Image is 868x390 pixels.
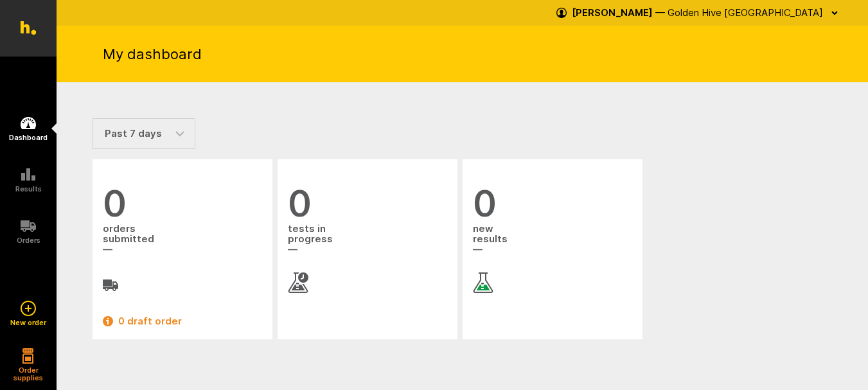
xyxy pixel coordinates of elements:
span: orders submitted [103,222,262,257]
h5: Results [15,185,42,193]
h5: Order supplies [9,366,48,382]
span: 0 [473,185,632,222]
span: new results [473,222,632,257]
a: 0 orderssubmitted [103,185,262,293]
h5: New order [10,319,46,326]
span: 0 [103,185,262,222]
a: 0 tests inprogress [288,185,447,293]
h1: My dashboard [103,44,202,64]
button: [PERSON_NAME] — Golden Hive [GEOGRAPHIC_DATA] [556,3,842,23]
a: 0 draft order [103,314,262,329]
a: 0 newresults [473,185,632,293]
span: tests in progress [288,222,447,257]
span: 0 [288,185,447,222]
strong: [PERSON_NAME] [572,6,653,19]
span: — Golden Hive [GEOGRAPHIC_DATA] [655,6,823,19]
h5: Orders [17,236,40,244]
h5: Dashboard [9,134,48,141]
